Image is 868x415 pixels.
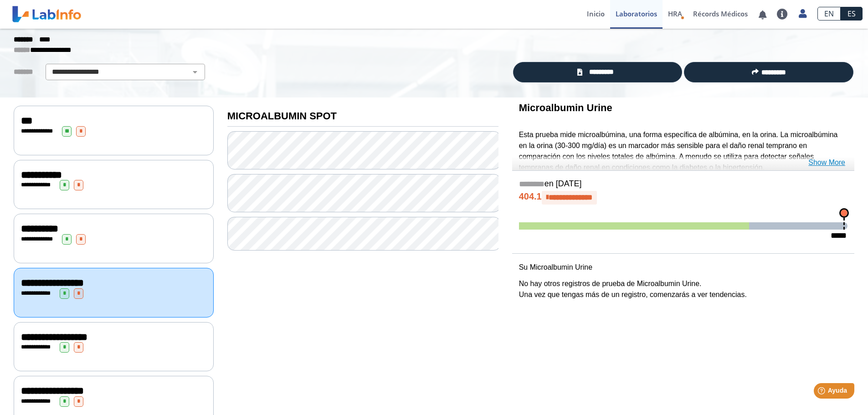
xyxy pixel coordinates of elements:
b: Microalbumin Urine [519,102,612,113]
a: EN [817,7,841,20]
h4: 404.1 [519,191,847,205]
a: ES [841,7,863,20]
p: Esta prueba mide microalbúmina, una forma específica de albúmina, en la orina. La microalbúmina e... [519,129,847,173]
span: HRA [668,9,682,18]
p: Su Microalbumin Urine [519,262,847,273]
h5: en [DATE] [519,179,847,190]
iframe: Help widget launcher [787,379,858,405]
p: No hay otros registros de prueba de Microalbumin Urine. Una vez que tengas más de un registro, co... [519,278,847,300]
b: MICROALBUMIN SPOT [227,110,337,122]
a: Show More [808,157,845,168]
